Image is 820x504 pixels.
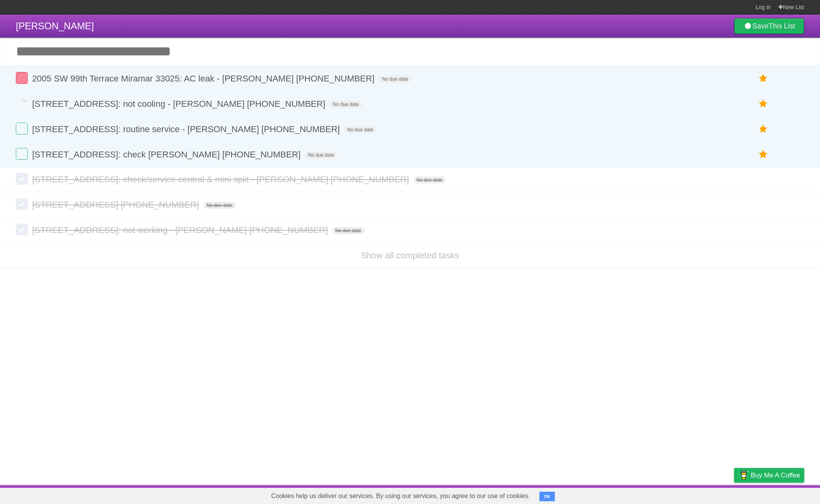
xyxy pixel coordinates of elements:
[16,21,94,31] span: [PERSON_NAME]
[32,99,327,109] span: [STREET_ADDRESS]: not cooling - [PERSON_NAME] [PHONE_NUMBER]
[16,173,28,185] label: Done
[16,72,28,84] label: Done
[16,198,28,210] label: Done
[756,148,771,161] label: Star task
[629,487,645,502] a: About
[32,124,342,134] span: [STREET_ADDRESS]: routine service - [PERSON_NAME] [PHONE_NUMBER]
[16,224,28,235] label: Done
[361,250,459,260] a: Show all completed tasks
[756,123,771,136] label: Star task
[754,487,804,502] a: Suggest a feature
[344,126,376,133] span: No due date
[16,148,28,160] label: Done
[379,76,411,83] span: No due date
[32,150,303,159] span: [STREET_ADDRESS]: check [PERSON_NAME] [PHONE_NUMBER]
[738,468,749,482] img: Buy me a coffee
[734,18,804,34] a: SaveThis List
[203,202,235,209] span: No due date
[751,468,800,482] span: Buy me a coffee
[332,227,364,234] span: No due date
[756,72,771,85] label: Star task
[330,101,362,108] span: No due date
[414,176,446,184] span: No due date
[697,487,714,502] a: Terms
[32,74,376,83] span: 2005 SW 99th Terrace Miramar 33025: AC leak - [PERSON_NAME] [PHONE_NUMBER]
[539,492,555,501] button: OK
[32,225,330,235] span: [STREET_ADDRESS]: not working - [PERSON_NAME] [PHONE_NUMBER]
[756,97,771,110] label: Star task
[16,123,28,135] label: Done
[32,174,411,184] span: [STREET_ADDRESS]: check/service central & mini split - [PERSON_NAME] [PHONE_NUMBER]
[769,22,795,30] b: This List
[32,200,201,210] span: [STREET_ADDRESS] [PHONE_NUMBER]
[724,487,744,502] a: Privacy
[263,488,538,504] span: Cookies help us deliver our services. By using our services, you agree to our use of cookies.
[305,152,337,159] span: No due date
[655,487,687,502] a: Developers
[16,97,28,109] label: Done
[734,468,804,483] a: Buy me a coffee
